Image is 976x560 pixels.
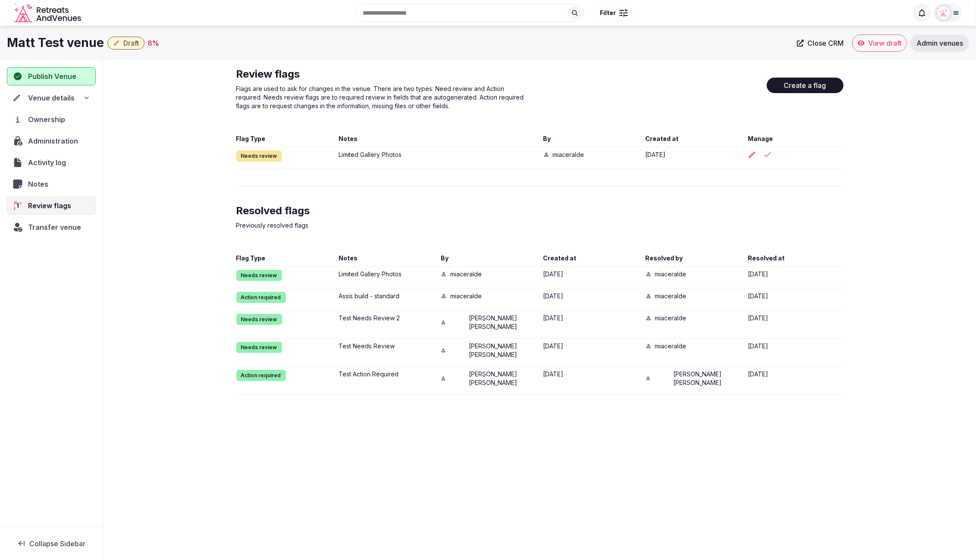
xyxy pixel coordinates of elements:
[938,7,950,19] img: miaceralde
[7,153,96,172] a: Activity log
[28,222,81,232] span: Transfer venue
[28,157,69,168] span: Activity log
[7,218,96,236] button: Transfer venue
[7,534,96,553] button: Collapse Sidebar
[14,3,83,23] svg: Retreats and Venues company logo
[28,93,75,103] span: Venue details
[28,179,52,189] span: Notes
[7,132,96,150] a: Administration
[14,202,21,209] span: 1
[7,34,104,51] h1: Matt Test venue
[7,197,96,215] a: 1Review flags
[7,67,96,85] button: Publish Venue
[14,3,83,23] a: Visit the homepage
[916,39,963,47] span: Admin venues
[148,38,159,48] div: 8 %
[107,37,144,50] button: Draft
[28,71,76,81] span: Publish Venue
[792,34,849,52] a: Close CRM
[852,34,907,52] a: View draft
[910,34,969,52] a: Admin venues
[28,114,69,125] span: Ownership
[28,136,82,146] span: Administration
[7,110,96,128] a: Ownership
[148,38,159,48] button: 8%
[807,39,844,47] span: Close CRM
[123,39,139,47] span: Draft
[594,5,634,21] button: Filter
[28,200,75,211] span: Review flags
[7,175,96,193] a: Notes
[29,539,85,548] span: Collapse Sidebar
[600,9,616,17] span: Filter
[868,39,901,47] span: View draft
